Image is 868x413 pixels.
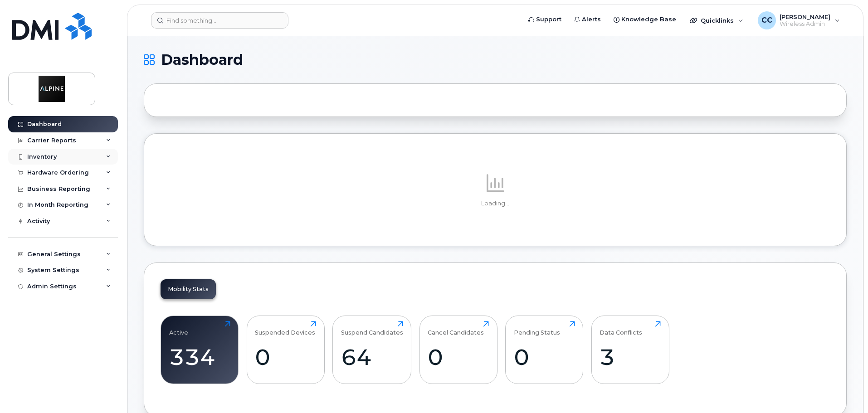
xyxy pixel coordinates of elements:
div: Cancel Candidates [428,321,484,336]
p: Loading... [161,199,830,208]
div: Suspended Devices [255,321,315,336]
div: Pending Status [514,321,560,336]
div: 334 [169,344,230,370]
div: Data Conflicts [600,321,642,336]
div: 0 [428,344,489,370]
a: Suspended Devices0 [255,321,316,379]
a: Cancel Candidates0 [428,321,489,379]
a: Data Conflicts3 [600,321,661,379]
div: 0 [514,344,575,370]
div: 0 [255,344,316,370]
a: Suspend Candidates64 [341,321,403,379]
div: 3 [600,344,661,370]
div: 64 [341,344,403,370]
div: Active [169,321,188,336]
a: Active334 [169,321,230,379]
a: Pending Status0 [514,321,575,379]
span: Dashboard [161,53,243,67]
div: Suspend Candidates [341,321,403,336]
